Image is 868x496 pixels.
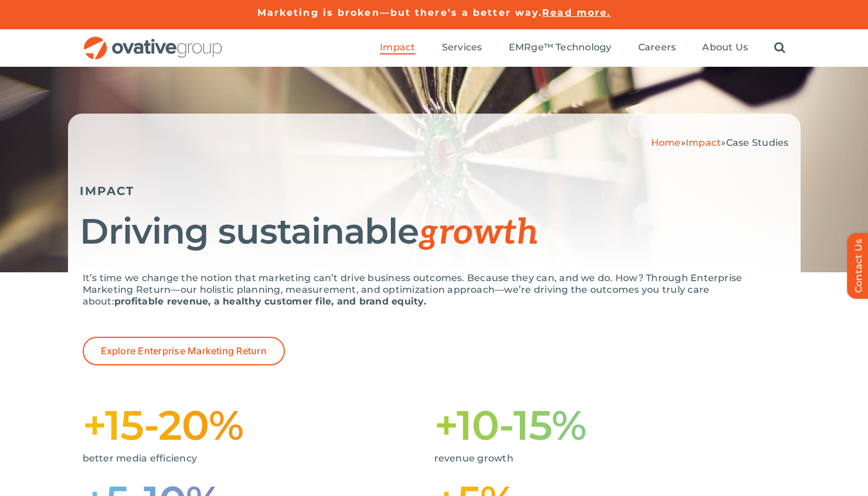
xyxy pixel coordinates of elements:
a: OG_Full_horizontal_RGB [83,35,223,46]
a: Search [774,42,785,54]
a: Services [442,42,482,54]
h5: IMPACT [80,184,789,198]
span: Case Studies [726,137,789,148]
a: Marketing is broken—but there’s a better way. [257,7,543,18]
a: Careers [638,42,676,54]
h1: Driving sustainable [80,213,789,252]
a: EMRge™ Technology [509,42,612,54]
a: Impact [686,137,721,148]
span: About Us [702,42,748,53]
a: Read more. [542,7,611,18]
span: » » [651,137,789,148]
span: growth [418,212,538,254]
a: Explore Enterprise Marketing Return [83,337,285,365]
h1: +15-20% [83,406,434,444]
span: Careers [638,42,676,53]
span: Services [442,42,482,53]
nav: Menu [380,29,785,67]
strong: profitable revenue, a healthy customer file, and brand equity. [114,296,426,307]
p: It’s time we change the notion that marketing can’t drive business outcomes. Because they can, an... [83,272,786,307]
a: Impact [380,42,415,54]
a: Home [651,137,681,148]
span: Impact [380,42,415,53]
h1: +10-15% [434,406,786,444]
p: revenue growth [434,453,768,464]
span: EMRge™ Technology [509,42,612,53]
span: Explore Enterprise Marketing Return [101,346,267,357]
a: About Us [702,42,748,54]
p: better media efficiency [83,453,417,464]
